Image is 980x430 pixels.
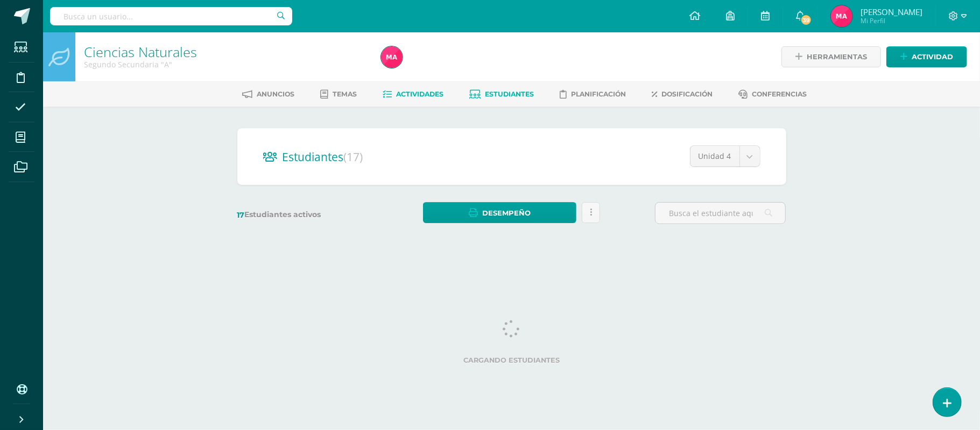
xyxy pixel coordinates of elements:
span: Temas [333,90,357,98]
span: Herramientas [807,47,867,67]
span: Dosificación [661,90,713,98]
img: e1424e2d79dd695755660daaca2de6f7.png [831,5,852,27]
a: Actividades [383,86,443,103]
img: e1424e2d79dd695755660daaca2de6f7.png [381,46,403,68]
span: Actividades [396,90,443,98]
h1: Ciencias Naturales [84,44,368,59]
span: Unidad 4 [699,146,731,167]
a: Actividad [886,46,967,67]
span: Estudiantes [283,149,363,164]
a: Anuncios [242,86,294,103]
a: Conferencias [738,86,807,103]
span: Estudiantes [485,90,534,98]
span: 39 [800,14,812,26]
span: Planificación [571,90,626,98]
a: Temas [320,86,357,103]
a: Dosificación [652,86,713,103]
span: Desempeño [482,203,531,223]
label: Estudiantes activos [237,210,368,220]
a: Ciencias Naturales [84,43,197,61]
span: [PERSON_NAME] [861,6,922,17]
span: Conferencias [752,90,807,98]
span: Actividad [912,47,953,67]
span: 17 [237,210,245,220]
input: Busca un usuario... [50,7,292,25]
span: Mi Perfil [861,16,922,25]
span: (17) [344,149,363,164]
a: Planificación [560,86,626,103]
a: Unidad 4 [690,146,760,167]
input: Busca el estudiante aquí... [655,203,785,224]
a: Estudiantes [469,86,534,103]
a: Desempeño [423,202,576,223]
label: Cargando estudiantes [242,356,782,364]
a: Herramientas [781,46,881,67]
div: Segundo Secundaria 'A' [84,59,368,70]
span: Anuncios [257,90,294,98]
